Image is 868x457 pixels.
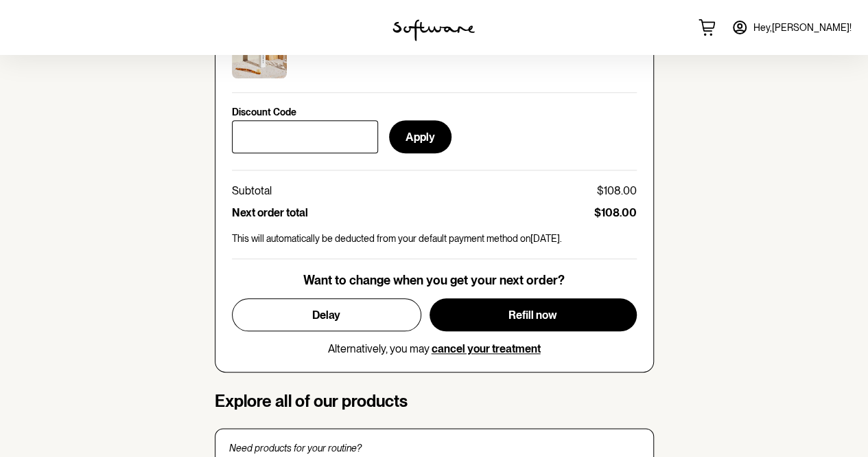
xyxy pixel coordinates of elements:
[232,107,296,118] p: Discount Code
[232,233,637,245] p: This will automatically be deducted from your default payment method on [DATE] .
[328,342,541,355] p: Alternatively, you may
[312,309,340,322] span: Delay
[723,11,860,44] a: Hey,[PERSON_NAME]!
[392,19,475,41] img: software logo
[753,22,852,34] span: Hey, [PERSON_NAME] !
[594,206,637,219] p: $108.00
[303,273,565,288] p: Want to change when you get your next order?
[232,298,421,331] button: Delay
[229,443,640,454] p: Need products for your routine?
[232,206,308,219] p: Next order total
[508,309,557,322] span: Refill now
[597,184,637,197] p: $108.00
[432,342,541,355] button: cancel your treatment
[232,184,272,197] p: Subtotal
[389,120,451,153] button: Apply
[430,298,637,331] button: Refill now
[215,392,654,412] h4: Explore all of our products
